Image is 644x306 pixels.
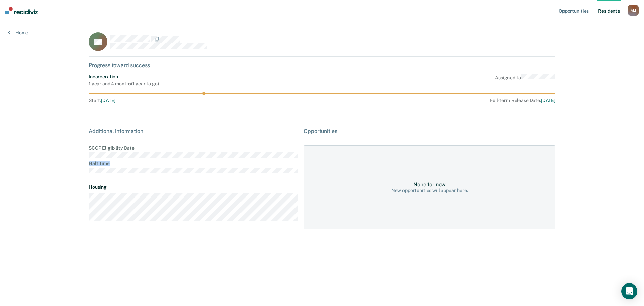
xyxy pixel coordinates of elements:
div: Full-term Release Date : [304,98,555,103]
div: A M [628,5,639,16]
div: None for now [413,181,446,188]
div: Additional information [89,128,298,134]
div: Open Intercom Messenger [621,283,637,299]
img: Recidiviz [5,7,38,14]
div: Opportunities [304,128,555,134]
div: Incarceration [89,74,159,80]
button: AM [628,5,639,16]
div: New opportunities will appear here. [391,188,468,193]
dt: SCCP Eligibility Date [89,145,298,151]
div: Assigned to [495,74,555,87]
span: [DATE] [101,98,115,103]
dt: Housing [89,184,298,190]
dt: Half Time [89,161,298,166]
div: Start : [89,98,302,103]
div: Progress toward success [89,62,555,69]
a: Home [8,30,28,36]
span: [DATE] [541,98,555,103]
div: 1 year and 4 months ( 1 year to go ) [89,81,159,87]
